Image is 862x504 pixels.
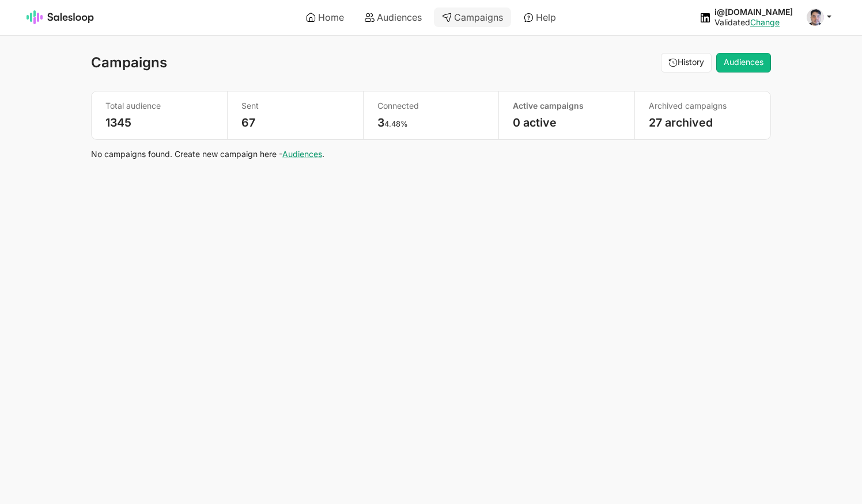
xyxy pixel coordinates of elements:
a: Audiences [357,7,430,27]
a: Home [298,7,352,27]
p: Connected [377,101,485,111]
p: Archived campaigns [649,101,757,111]
a: Campaigns [434,7,511,27]
p: 3 [377,116,485,130]
p: Total audience [105,101,213,111]
small: 4.48% [384,119,408,128]
img: Salesloop [27,10,94,24]
a: 0 active [513,116,557,129]
div: Validated [714,17,793,28]
a: Audiences [282,149,322,159]
a: Help [516,7,564,27]
p: 1345 [105,116,213,130]
a: 27 archived [649,116,713,129]
button: History [661,53,712,72]
div: i@[DOMAIN_NAME] [714,7,793,17]
p: No campaigns found. Create new campaign here - . [91,149,771,159]
p: 67 [241,116,349,130]
a: Audiences [716,53,771,72]
p: Active campaigns [513,101,621,111]
p: Sent [241,101,349,111]
h1: Campaigns [91,55,167,71]
a: Change [750,17,780,27]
